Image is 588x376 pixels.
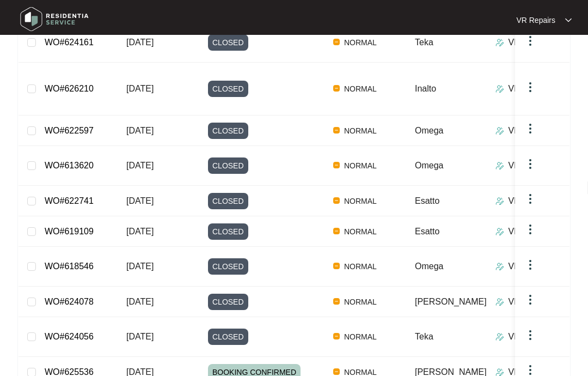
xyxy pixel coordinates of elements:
span: [DATE] [126,161,154,170]
a: WO#618546 [45,262,94,271]
span: Teka [415,332,433,341]
img: Assigner Icon [495,298,504,306]
span: CLOSED [208,123,248,139]
img: Vercel Logo [333,197,340,204]
img: dropdown arrow [524,223,537,236]
img: residentia service logo [16,3,93,35]
img: dropdown arrow [524,81,537,94]
img: Assigner Icon [495,161,504,170]
p: VR Repairs [509,124,553,137]
a: WO#619109 [45,227,94,236]
p: VR Repairs [509,260,553,273]
a: WO#626210 [45,84,94,93]
span: NORMAL [340,195,381,208]
p: VR Repairs [509,225,553,238]
p: VR Repairs [509,330,553,343]
img: Assigner Icon [495,126,504,135]
span: Esatto [415,196,439,205]
a: WO#613620 [45,161,94,170]
img: dropdown arrow [524,293,537,306]
a: WO#624056 [45,332,94,341]
img: dropdown arrow [524,122,537,135]
img: Assigner Icon [495,38,504,47]
img: dropdown arrow [524,258,537,271]
p: VR Repairs [509,159,553,172]
a: WO#622741 [45,196,94,205]
span: [DATE] [126,262,154,271]
span: Omega [415,126,443,135]
img: dropdown arrow [524,34,537,47]
span: NORMAL [340,225,381,238]
img: dropdown arrow [524,329,537,342]
img: Assigner Icon [495,262,504,271]
img: Vercel Logo [333,162,340,168]
img: Assigner Icon [495,332,504,341]
span: [DATE] [126,297,154,306]
span: [DATE] [126,332,154,341]
span: CLOSED [208,157,248,174]
img: Vercel Logo [333,333,340,339]
span: NORMAL [340,330,381,343]
img: Vercel Logo [333,39,340,45]
p: VR Repairs [509,295,553,308]
img: Vercel Logo [333,127,340,134]
span: CLOSED [208,294,248,310]
span: CLOSED [208,223,248,240]
span: CLOSED [208,34,248,51]
a: WO#624161 [45,38,94,47]
span: [PERSON_NAME] [415,297,487,306]
img: Assigner Icon [495,197,504,205]
span: [DATE] [126,227,154,236]
span: Esatto [415,227,439,236]
span: Omega [415,161,443,170]
img: dropdown arrow [524,157,537,171]
img: Vercel Logo [333,85,340,92]
span: NORMAL [340,36,381,49]
span: [DATE] [126,196,154,205]
span: CLOSED [208,258,248,275]
img: Assigner Icon [495,227,504,236]
span: Inalto [415,84,436,93]
span: CLOSED [208,81,248,97]
img: Vercel Logo [333,368,340,375]
p: VR Repairs [509,36,553,49]
span: Teka [415,38,433,47]
img: Assigner Icon [495,84,504,93]
span: NORMAL [340,295,381,308]
img: Vercel Logo [333,228,340,234]
img: dropdown arrow [524,192,537,205]
span: NORMAL [340,159,381,172]
span: CLOSED [208,329,248,345]
a: WO#622597 [45,126,94,135]
img: Vercel Logo [333,298,340,305]
img: Vercel Logo [333,263,340,269]
span: [DATE] [126,84,154,93]
span: CLOSED [208,193,248,209]
span: Omega [415,262,443,271]
p: VR Repairs [509,195,553,208]
span: NORMAL [340,260,381,273]
p: VR Repairs [516,15,555,26]
span: [DATE] [126,126,154,135]
p: VR Repairs [509,82,553,95]
span: NORMAL [340,124,381,137]
span: [DATE] [126,38,154,47]
span: NORMAL [340,82,381,95]
a: WO#624078 [45,297,94,306]
img: dropdown arrow [565,17,572,23]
